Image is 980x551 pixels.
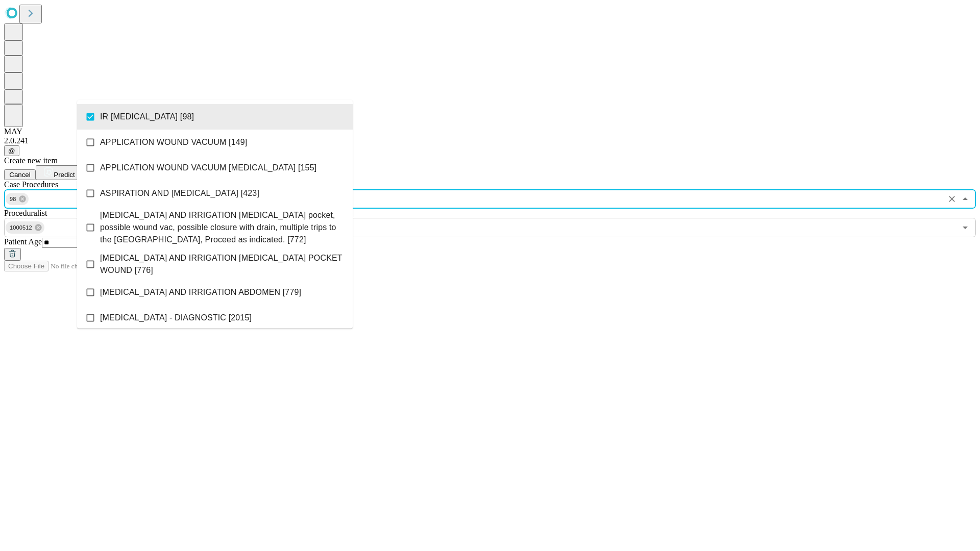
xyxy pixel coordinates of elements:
[4,156,58,165] span: Create new item
[100,187,259,199] span: ASPIRATION AND [MEDICAL_DATA] [423]
[6,222,36,234] span: 1000512
[4,169,36,180] button: Cancel
[100,252,345,277] span: [MEDICAL_DATA] AND IRRIGATION [MEDICAL_DATA] POCKET WOUND [776]
[958,220,972,235] button: Open
[100,136,247,148] span: APPLICATION WOUND VACUUM [149]
[6,193,29,205] div: 98
[54,171,75,179] span: Predict
[100,162,316,174] span: APPLICATION WOUND VACUUM [MEDICAL_DATA] [155]
[100,111,194,123] span: IR [MEDICAL_DATA] [98]
[4,136,976,145] div: 2.0.241
[6,221,44,234] div: 1000512
[945,192,959,206] button: Clear
[100,312,252,324] span: [MEDICAL_DATA] - DIAGNOSTIC [2015]
[100,286,301,298] span: [MEDICAL_DATA] AND IRRIGATION ABDOMEN [779]
[4,237,42,246] span: Patient Age
[6,193,20,205] span: 98
[958,192,972,206] button: Close
[8,147,15,155] span: @
[4,127,976,136] div: MAY
[4,209,47,217] span: Proceduralist
[100,209,345,246] span: [MEDICAL_DATA] AND IRRIGATION [MEDICAL_DATA] pocket, possible wound vac, possible closure with dr...
[36,165,83,180] button: Predict
[4,180,58,189] span: Scheduled Procedure
[4,145,19,156] button: @
[9,171,31,179] span: Cancel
